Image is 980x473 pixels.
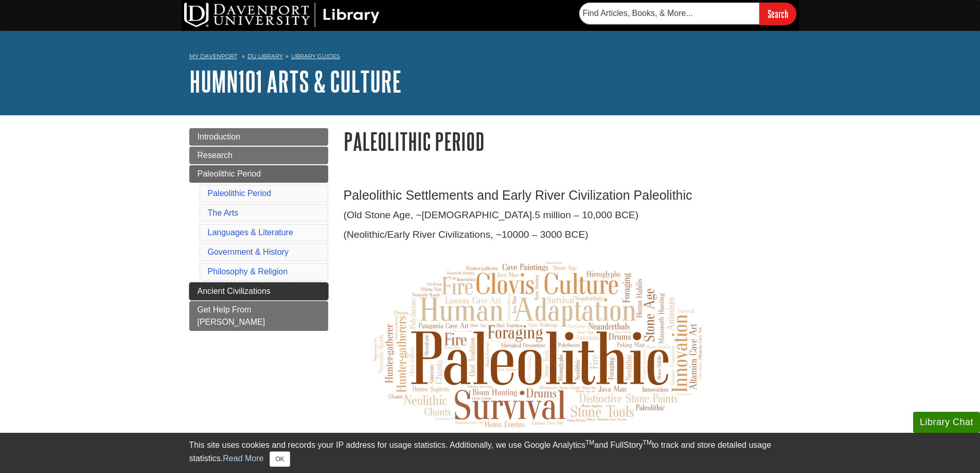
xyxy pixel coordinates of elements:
[189,165,328,183] a: Paleolithic Period
[198,305,265,326] span: Get Help From [PERSON_NAME]
[198,132,241,141] span: Introduction
[270,451,290,467] button: Close
[208,189,272,198] a: Paleolithic Period
[913,412,980,433] button: Library Chat
[189,301,328,331] a: Get Help From [PERSON_NAME]
[344,208,791,223] p: (Old Stone Age, ~[DEMOGRAPHIC_DATA].5 million – 10,000 BCE)
[198,151,233,160] span: Research
[579,3,796,25] form: Searches DU Library's articles, books, and more
[344,128,791,154] h1: Paleolithic Period
[189,52,237,61] a: My Davenport
[189,49,791,66] nav: breadcrumb
[189,65,402,97] a: HUMN101 Arts & Culture
[198,287,271,295] span: Ancient Civilizations
[579,3,759,24] input: Find Articles, Books, & More...
[585,439,594,446] sup: TM
[344,188,791,203] h3: Paleolithic Settlements and Early River Civilization Paleolithic
[291,52,340,60] a: Library Guides
[208,248,289,256] a: Government & History
[208,208,239,217] a: The Arts
[189,147,328,164] a: Research
[189,439,791,467] div: This site uses cookies and records your IP address for usage statistics. Additionally, we use Goo...
[208,228,293,237] a: Languages & Literature
[643,439,652,446] sup: TM
[344,227,791,242] p: (Neolithic/Early River Civilizations, ~10000 – 3000 BCE)
[184,3,380,27] img: DU Library
[247,52,283,60] a: DU Library
[189,128,328,146] a: Introduction
[208,267,288,276] a: Philosophy & Religion
[759,3,796,25] input: Search
[198,169,261,178] span: Paleolithic Period
[189,283,328,300] a: Ancient Civilizations
[189,128,328,331] div: Guide Page Menu
[223,454,263,463] a: Read More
